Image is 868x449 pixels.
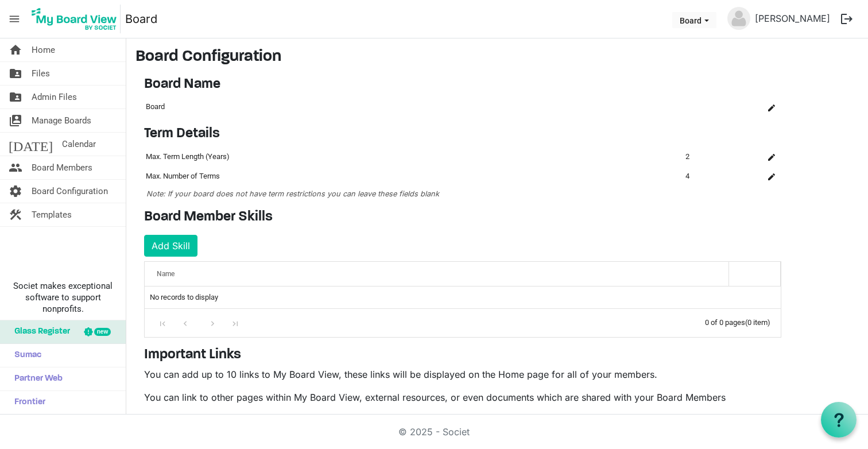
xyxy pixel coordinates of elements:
div: Go to last page [227,315,243,331]
button: logout [835,7,859,31]
span: Societ makes exceptional software to support nonprofits. [5,280,121,315]
span: Manage Boards [32,109,91,132]
td: is Command column column header [730,167,781,186]
h4: Important Links [144,347,781,363]
td: 4 column header Name [684,167,730,186]
span: (0 item) [745,318,770,327]
span: Partner Web [9,367,63,390]
span: Board Configuration [32,180,108,203]
span: Templates [32,203,72,226]
div: 0 of 0 pages (0 item) [705,309,781,334]
span: home [9,38,22,61]
span: Sumac [9,344,41,367]
span: Files [32,62,50,85]
h4: Term Details [144,126,781,142]
div: Go to previous page [177,315,193,331]
td: is Command column column header [730,147,781,167]
span: Glass Register [9,320,70,343]
span: Home [32,38,55,61]
img: My Board View Logo [28,5,121,33]
span: [DATE] [9,133,53,156]
a: © 2025 - Societ [398,426,470,438]
span: construction [9,203,22,226]
span: settings [9,180,22,203]
button: Add Skill [144,235,197,257]
button: Edit [764,149,780,165]
a: [PERSON_NAME] [750,7,835,30]
span: Name [157,270,175,278]
td: Max. Number of Terms column header Name [144,167,684,186]
td: is Command column column header [741,97,781,117]
td: Board column header Name [144,97,741,117]
button: Edit [764,168,780,184]
h4: Board Member Skills [144,209,781,226]
span: switch_account [9,109,22,132]
p: You can add up to 10 links to My Board View, these links will be displayed on the Home page for a... [144,367,781,381]
span: folder_shared [9,62,22,85]
td: Max. Term Length (Years) column header Name [144,147,684,167]
h4: Board Name [144,76,781,93]
a: Board [125,7,157,30]
span: Board Members [32,156,92,179]
img: no-profile-picture.svg [727,7,750,30]
span: Note: If your board does not have term restrictions you can leave these fields blank [146,189,439,198]
div: Go to next page [205,315,220,331]
a: My Board View Logo [28,5,125,33]
div: new [94,328,111,336]
td: 2 column header Name [684,147,730,167]
td: No records to display [145,287,781,308]
span: Frontier [9,391,45,414]
span: Calendar [62,133,96,156]
span: Admin Files [32,86,77,109]
button: Edit [764,99,780,115]
span: people [9,156,22,179]
p: You can link to other pages within My Board View, external resources, or even documents which are... [144,390,781,404]
span: 0 of 0 pages [705,318,745,327]
h3: Board Configuration [135,48,859,67]
button: Board dropdownbutton [672,12,716,28]
span: menu [3,8,25,30]
span: folder_shared [9,86,22,109]
div: Go to first page [155,315,170,331]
